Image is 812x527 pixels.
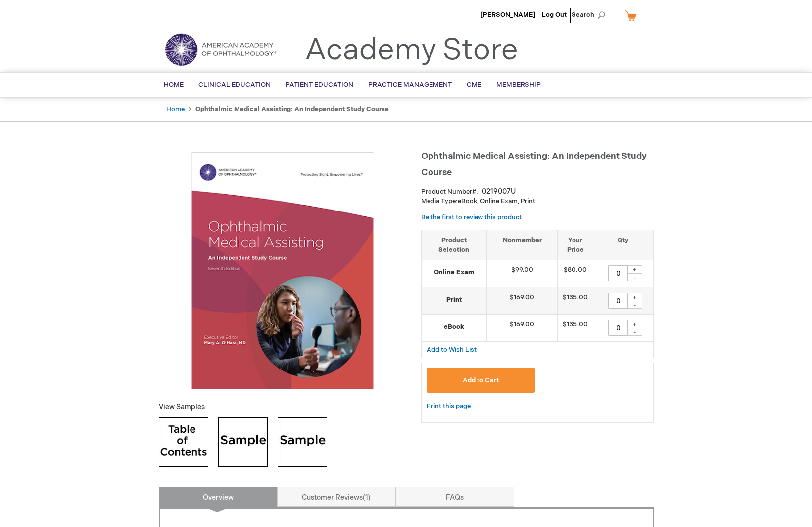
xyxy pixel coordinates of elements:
strong: Product Number [421,188,478,196]
td: $169.00 [486,287,558,315]
strong: Print [427,295,481,305]
span: 1 [363,493,371,502]
div: + [627,320,642,328]
div: - [627,301,642,309]
span: Add to Wish List [427,346,477,354]
td: $80.00 [558,260,593,287]
strong: eBook [427,322,481,332]
span: CME [467,81,481,89]
a: FAQs [395,487,514,507]
button: Add to Cart [427,368,535,393]
th: Product Selection [422,230,487,260]
td: $169.00 [486,315,558,342]
strong: Online Exam [427,268,481,277]
span: Add to Cart [463,376,499,384]
a: Log Out [542,11,567,19]
div: + [627,293,642,301]
span: Clinical Education [198,81,271,89]
p: eBook, Online Exam, Print [421,197,654,206]
img: Click to view [278,417,327,467]
span: Home [164,81,184,89]
input: Qty [608,265,628,281]
a: Be the first to review this product [421,213,522,221]
span: Patient Education [286,81,353,89]
th: Nonmember [486,230,558,260]
span: Search [572,5,609,25]
div: - [627,273,642,281]
a: Overview [159,487,278,507]
input: Qty [608,320,628,336]
div: - [627,328,642,336]
a: Home [166,105,185,113]
strong: Media Type: [421,197,458,205]
strong: Ophthalmic Medical Assisting: An Independent Study Course [195,105,389,113]
a: Customer Reviews1 [277,487,396,507]
img: Click to view [218,417,268,467]
span: Practice Management [368,81,452,89]
a: [PERSON_NAME] [480,11,535,19]
th: Qty [593,230,653,260]
span: Ophthalmic Medical Assisting: An Independent Study Course [421,151,647,178]
input: Qty [608,293,628,309]
a: Academy Store [305,33,518,68]
td: $135.00 [558,315,593,342]
img: Ophthalmic Medical Assisting: An Independent Study Course [164,152,401,389]
img: Click to view [159,417,208,467]
a: Add to Wish List [427,345,477,354]
td: $99.00 [486,260,558,287]
a: Print this page [427,400,471,413]
th: Your Price [558,230,593,260]
span: Membership [496,81,541,89]
div: 0219007U [482,187,516,197]
td: $135.00 [558,287,593,315]
p: View Samples [159,402,406,412]
div: + [627,265,642,274]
